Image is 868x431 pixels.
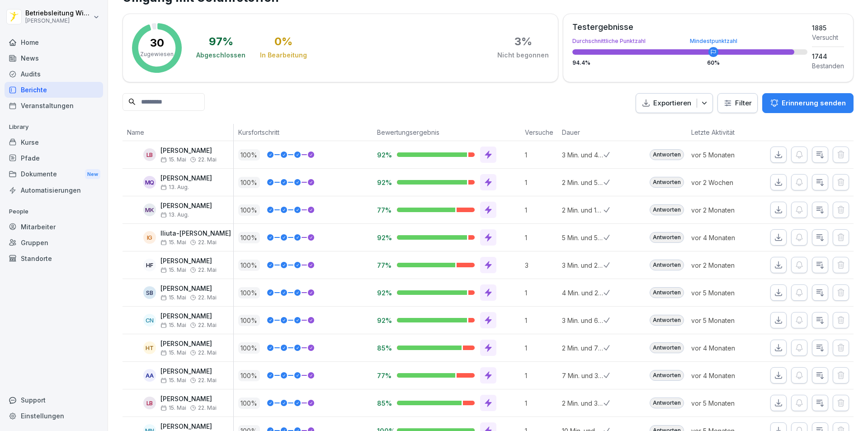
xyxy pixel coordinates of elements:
a: Pfade [5,150,103,166]
p: [PERSON_NAME] [160,285,217,293]
div: Automatisierungen [5,182,103,198]
p: vor 4 Monaten [691,233,756,242]
span: 22. Mai [198,239,217,246]
div: Nicht begonnen [497,51,549,60]
div: SB [143,286,156,299]
p: 2 Min. und 10 Sek. [562,205,604,215]
span: 15. Mai [160,322,186,328]
div: Support [5,392,103,408]
a: Audits [5,66,103,82]
p: [PERSON_NAME] [160,395,217,403]
p: [PERSON_NAME] [160,423,217,431]
p: [PERSON_NAME] [160,257,217,265]
p: 100 % [238,232,260,243]
div: 0 % [274,36,292,47]
div: HF [143,259,156,271]
a: Veranstaltungen [5,98,103,114]
div: 3 % [514,36,532,47]
p: [PERSON_NAME] [160,202,212,210]
p: [PERSON_NAME] [25,18,91,24]
div: Versucht [812,33,844,42]
a: Gruppen [5,235,103,251]
p: 1 [525,150,557,160]
div: Durchschnittliche Punktzahl [572,38,807,44]
p: 100 % [238,315,260,326]
a: Berichte [5,82,103,98]
div: In Bearbeitung [260,51,307,60]
p: 100 % [238,342,260,354]
p: 3 [525,260,557,270]
p: 7 Min. und 35 Sek. [562,371,604,380]
p: vor 5 Monaten [691,288,756,298]
div: Mindestpunktzahl [690,38,737,44]
a: DokumenteNew [5,166,103,183]
p: [PERSON_NAME] [160,313,217,320]
div: Bestanden [812,61,844,71]
p: Exportieren [653,98,691,109]
p: Name [127,128,229,137]
a: News [5,50,103,66]
p: Letzte Aktivität [691,128,752,137]
button: Exportieren [636,93,713,114]
p: 1 [525,316,557,325]
div: HT [143,341,156,354]
div: LB [143,397,156,409]
p: Dauer [562,128,599,137]
span: 15. Mai [160,294,186,301]
a: Standorte [5,251,103,266]
p: 5 Min. und 53 Sek. [562,233,604,242]
div: Antworten [650,204,684,215]
span: 22. Mai [198,294,217,301]
p: Versuche [525,128,553,137]
p: 3 Min. und 28 Sek. [562,260,604,270]
span: 15. Mai [160,156,186,163]
p: 100 % [238,260,260,271]
p: 92% [377,178,390,187]
p: 100 % [238,149,260,161]
a: Home [5,34,103,50]
span: 22. Mai [198,267,217,273]
div: New [85,169,100,180]
a: Kurse [5,134,103,150]
div: LB [143,148,156,161]
div: Antworten [650,232,684,243]
p: 100 % [238,398,260,409]
p: 100 % [238,370,260,381]
span: 22. Mai [198,322,217,328]
p: Library [5,120,103,134]
p: 30 [150,38,164,48]
p: [PERSON_NAME] [160,368,217,375]
p: 1 [525,205,557,215]
p: [PERSON_NAME] [160,147,217,155]
button: Erinnerung senden [762,93,854,113]
p: 77% [377,371,390,380]
div: Antworten [650,342,684,353]
p: [PERSON_NAME] [160,175,212,182]
div: Einstellungen [5,408,103,424]
div: Filter [723,99,752,108]
div: Mitarbeiter [5,219,103,235]
p: vor 4 Monaten [691,371,756,380]
span: 13. Aug. [160,184,189,190]
div: MK [143,204,156,216]
div: 97 % [209,36,233,47]
p: 100 % [238,177,260,188]
span: 13. Aug. [160,212,189,218]
p: vor 5 Monaten [691,316,756,325]
span: 15. Mai [160,267,186,273]
div: Antworten [650,287,684,298]
span: 22. Mai [198,405,217,411]
div: 60 % [707,60,720,66]
p: 1 [525,343,557,353]
div: Antworten [650,177,684,188]
span: 15. Mai [160,239,186,246]
p: vor 2 Wochen [691,178,756,187]
div: Antworten [650,149,684,160]
p: 92% [377,233,390,242]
